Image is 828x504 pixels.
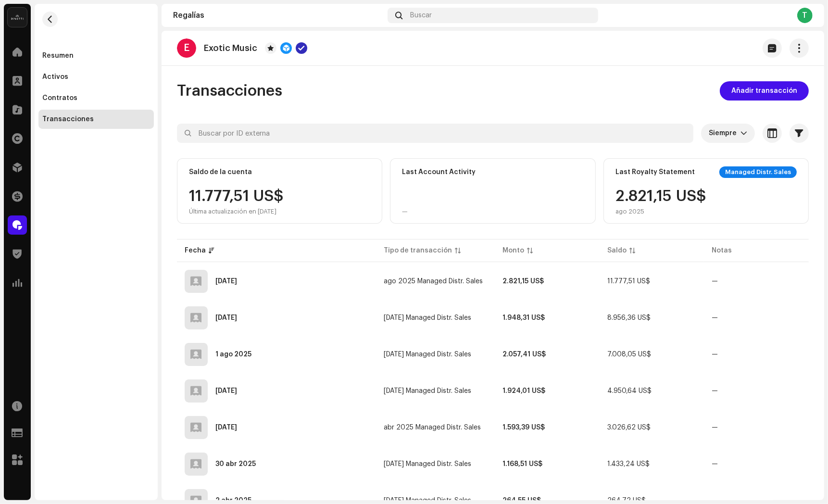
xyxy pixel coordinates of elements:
div: 1 jun 2025 [215,424,237,431]
div: dropdown trigger [740,124,747,143]
div: T [797,8,813,23]
p: Exotic Music [204,43,257,53]
div: 30 abr 2025 [215,461,256,467]
div: Resumen [42,52,74,60]
div: Saldo de la cuenta [189,168,252,176]
div: Contratos [42,94,77,102]
re-m-nav-item: Activos [38,67,154,87]
div: ago 2025 [615,208,706,215]
div: Last Account Activity [402,168,476,176]
div: Transacciones [42,115,94,123]
div: Tipo de transacción [384,246,452,255]
span: Transacciones [177,81,282,101]
re-m-nav-item: Resumen [38,46,154,65]
div: Activos [42,73,68,81]
strong: 1.924,01 US$ [502,388,545,394]
div: Regalías [173,12,384,19]
div: Saldo [607,246,627,255]
re-a-table-badge: — [712,315,718,321]
div: 3 jul 2025 [215,388,237,394]
strong: 264,55 US$ [502,497,541,504]
div: 2 abr 2025 [215,497,251,504]
strong: 2.057,41 US$ [502,351,546,358]
span: jun 2025 Managed Distr. Sales [384,351,472,358]
div: Managed Distr. Sales [719,166,797,178]
div: Last Royalty Statement [615,168,695,176]
span: 1.433,24 US$ [607,461,650,467]
span: Siempre [709,124,740,143]
div: Última actualización en [DATE] [189,208,284,215]
span: feb 2025 Managed Distr. Sales [384,497,472,504]
div: Fecha [185,246,206,255]
re-a-table-badge: — [712,278,718,285]
div: E [177,38,196,58]
div: 2 sept 2025 [215,315,237,321]
re-a-table-badge: — [712,424,718,431]
div: — [402,208,408,215]
span: Añadir transacción [731,81,797,101]
span: may 2025 Managed Distr. Sales [384,388,472,394]
span: 11.777,51 US$ [607,278,650,285]
re-a-table-badge: — [712,388,718,394]
span: 7.008,05 US$ [607,351,651,358]
re-a-table-badge: — [712,461,718,467]
span: 4.950,64 US$ [607,388,652,394]
re-m-nav-item: Contratos [38,88,154,108]
re-m-nav-item: Transacciones [38,110,154,129]
div: 1 ago 2025 [215,351,251,358]
strong: 1.593,39 US$ [502,424,545,431]
span: 264,72 US$ [607,497,646,504]
button: Añadir transacción [720,81,809,101]
strong: 1.948,31 US$ [502,315,545,321]
span: 8.956,36 US$ [607,315,651,321]
span: jul 2025 Managed Distr. Sales [384,315,472,321]
span: ago 2025 Managed Distr. Sales [384,278,483,285]
re-a-table-badge: — [712,351,718,358]
strong: 1.168,51 US$ [502,461,542,467]
span: 3.026,62 US$ [607,424,651,431]
div: 2 oct 2025 [215,278,237,285]
span: Buscar [410,12,432,19]
img: 02a7c2d3-3c89-4098-b12f-2ff2945c95ee [8,8,27,27]
re-a-table-badge: — [712,497,718,504]
div: Monto [502,246,524,255]
span: mar 2025 Managed Distr. Sales [384,461,472,467]
span: abr 2025 Managed Distr. Sales [384,424,481,431]
input: Buscar por ID externa [177,124,693,143]
strong: 2.821,15 US$ [502,278,544,285]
